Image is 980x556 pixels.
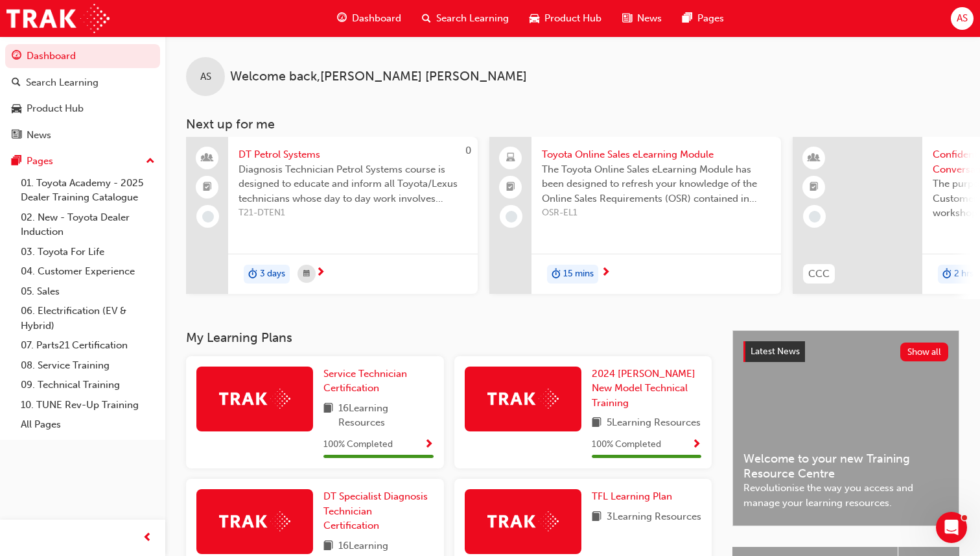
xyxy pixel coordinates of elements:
span: 5 Learning Resources [607,415,701,431]
span: 100 % Completed [323,437,393,452]
span: AS [957,11,968,26]
span: news-icon [622,10,632,27]
span: 3 Learning Resources [607,509,701,526]
span: Product Hub [544,11,601,26]
a: Latest NewsShow allWelcome to your new Training Resource CentreRevolutionise the way you access a... [732,330,959,526]
span: 2 hrs [954,267,974,282]
span: Dashboard [352,11,401,26]
a: 2024 [PERSON_NAME] New Model Technical Training [592,367,702,411]
span: booktick-icon [810,179,819,196]
span: pages-icon [682,10,692,27]
a: search-iconSearch Learning [412,5,519,32]
span: duration-icon [942,266,951,283]
a: 03. Toyota For Life [16,242,160,262]
button: Show Progress [692,437,701,453]
span: car-icon [530,10,539,27]
span: learningRecordVerb_NONE-icon [202,211,214,223]
h3: Next up for me [165,117,980,132]
a: 10. TUNE Rev-Up Training [16,395,160,415]
a: DT Specialist Diagnosis Technician Certification [323,489,434,533]
span: booktick-icon [506,179,515,196]
span: calendar-icon [303,266,310,282]
a: News [5,123,160,147]
span: Toyota Online Sales eLearning Module [542,147,771,162]
span: learningRecordVerb_NONE-icon [506,211,517,223]
span: guage-icon [337,10,347,27]
button: Pages [5,149,160,173]
img: Trak [219,389,290,409]
a: 05. Sales [16,282,160,302]
a: 07. Parts21 Certification [16,335,160,356]
a: Service Technician Certification [323,367,434,396]
button: Show all [900,343,949,361]
img: Trak [219,511,290,531]
span: Pages [697,11,724,26]
span: book-icon [592,509,601,526]
a: All Pages [16,415,160,435]
img: Trak [487,389,559,409]
span: Diagnosis Technician Petrol Systems course is designed to educate and inform all Toyota/Lexus tec... [239,162,467,206]
a: guage-iconDashboard [327,5,412,32]
span: T21-DTEN1 [239,206,467,221]
span: booktick-icon [203,179,212,196]
span: 15 mins [563,267,594,282]
div: News [27,128,51,143]
button: AS [951,7,974,30]
img: Trak [487,511,559,531]
a: news-iconNews [612,5,672,32]
button: DashboardSearch LearningProduct HubNews [5,42,160,149]
a: 04. Customer Experience [16,261,160,282]
span: duration-icon [552,266,561,283]
span: News [637,11,662,26]
span: book-icon [323,401,333,430]
a: TFL Learning Plan [592,489,677,504]
span: learningRecordVerb_NONE-icon [809,211,821,223]
a: Trak [6,4,110,33]
span: search-icon [422,10,431,27]
div: Search Learning [26,75,99,90]
span: Revolutionise the way you access and manage your learning resources. [743,481,948,510]
a: Latest NewsShow all [743,341,948,362]
a: Search Learning [5,71,160,95]
span: 3 days [260,267,285,282]
span: car-icon [12,103,21,115]
span: 2024 [PERSON_NAME] New Model Technical Training [592,368,695,409]
h3: My Learning Plans [186,330,712,345]
span: Service Technician Certification [323,368,407,394]
span: AS [200,69,211,84]
a: 02. New - Toyota Dealer Induction [16,208,160,242]
a: 06. Electrification (EV & Hybrid) [16,301,160,335]
span: OSR-EL1 [542,206,771,221]
span: DT Specialist Diagnosis Technician Certification [323,490,428,531]
span: book-icon [592,415,601,431]
a: Product Hub [5,97,160,121]
button: Show Progress [424,437,434,453]
span: learningResourceType_INSTRUCTOR_LED-icon [810,150,819,167]
span: Welcome back , [PERSON_NAME] [PERSON_NAME] [230,69,527,84]
a: 08. Service Training [16,356,160,376]
span: search-icon [12,77,21,89]
div: Product Hub [27,101,84,116]
span: 0 [465,145,471,156]
span: news-icon [12,130,21,141]
span: laptop-icon [506,150,515,167]
span: next-icon [316,267,325,279]
span: DT Petrol Systems [239,147,467,162]
span: Welcome to your new Training Resource Centre [743,452,948,481]
span: prev-icon [143,530,152,546]
span: Latest News [751,346,800,357]
iframe: Intercom live chat [936,512,967,543]
span: people-icon [203,150,212,167]
span: The Toyota Online Sales eLearning Module has been designed to refresh your knowledge of the Onlin... [542,162,771,206]
a: pages-iconPages [672,5,734,32]
div: Pages [27,154,53,169]
a: Dashboard [5,44,160,68]
a: 0DT Petrol SystemsDiagnosis Technician Petrol Systems course is designed to educate and inform al... [186,137,478,294]
a: 01. Toyota Academy - 2025 Dealer Training Catalogue [16,173,160,208]
span: next-icon [601,267,611,279]
span: Search Learning [436,11,509,26]
a: car-iconProduct Hub [519,5,612,32]
span: CCC [808,267,830,282]
span: duration-icon [248,266,257,283]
